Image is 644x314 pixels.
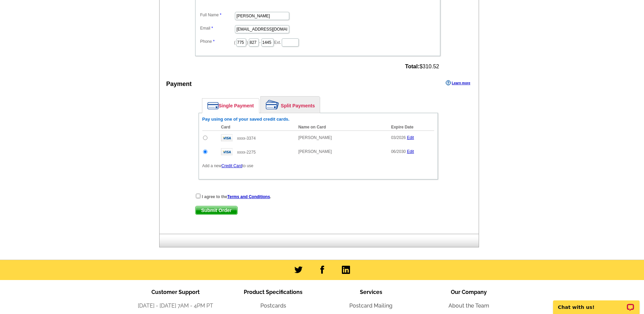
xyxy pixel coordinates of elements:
[451,289,487,295] span: Our Company
[166,80,192,89] div: Payment
[260,302,286,309] a: Postcards
[295,124,388,131] th: Name on Card
[202,99,259,113] a: Single Payment
[207,102,219,109] img: single-payment.png
[407,135,414,140] a: Edit
[202,194,271,199] strong: I agree to the .
[349,302,392,309] a: Postcard Mailing
[237,136,256,141] span: xxxx-3374
[221,163,242,168] a: Credit Card
[298,135,332,140] span: [PERSON_NAME]
[221,148,233,155] img: visa.gif
[200,12,234,18] label: Full Name
[360,289,382,295] span: Services
[549,293,644,314] iframe: LiveChat chat widget
[448,302,489,309] a: About the Team
[298,149,332,154] span: [PERSON_NAME]
[200,25,234,31] label: Email
[227,194,270,199] a: Terms and Conditions
[221,134,233,141] img: visa.gif
[218,124,295,131] th: Card
[202,163,434,169] p: Add a new to use
[196,206,237,214] span: Submit Order
[391,135,406,140] span: 03/2026
[405,64,419,69] strong: Total:
[199,37,437,47] dd: ( ) - Ext.
[388,124,434,131] th: Expire Date
[261,97,320,113] a: Split Payments
[391,149,406,154] span: 06/2030
[202,117,434,122] h6: Pay using one of your saved credit cards.
[127,302,224,310] li: [DATE] - [DATE] 7AM - 4PM PT
[405,64,439,70] span: $310.52
[237,150,256,155] span: xxxx-2275
[407,149,414,154] a: Edit
[200,38,234,45] label: Phone
[244,289,302,295] span: Product Specifications
[151,289,200,295] span: Customer Support
[266,100,279,109] img: split-payment.png
[446,80,470,86] a: Learn more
